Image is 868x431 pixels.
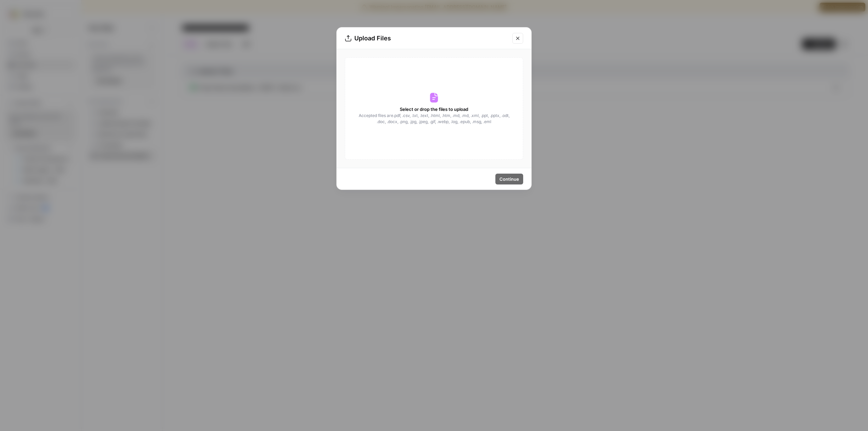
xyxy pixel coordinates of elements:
button: Close modal [512,33,523,44]
button: Continue [495,174,523,184]
span: Accepted files are .pdf, .csv, .txt, .text, .html, .htm, .md, .md, .xml, .ppt, .pptx, .odt, .doc,... [358,113,510,125]
span: Select or drop the files to upload [400,106,468,113]
div: Upload Files [345,34,508,43]
span: Continue [499,176,519,182]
